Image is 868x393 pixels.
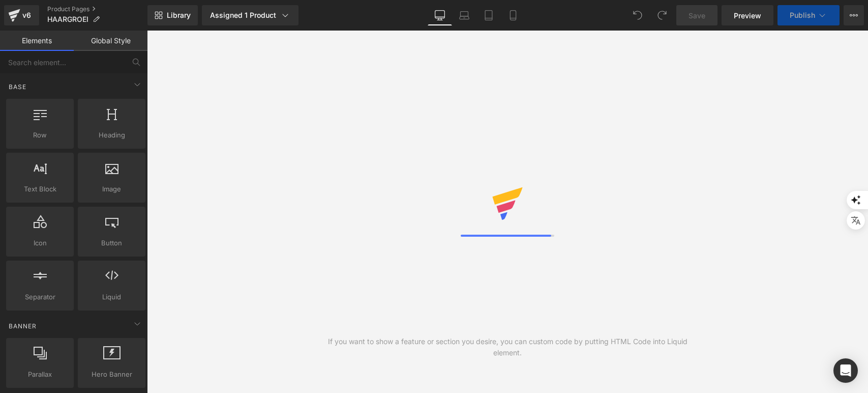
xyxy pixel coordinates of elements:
a: Preview [722,5,773,25]
span: Heading [81,130,142,141]
button: Publish [777,5,840,25]
span: Text Block [9,184,71,194]
div: Open Intercom Messenger [833,358,858,383]
div: If you want to show a feature or section you desire, you can custom code by putting HTML Code int... [327,336,688,358]
span: HAARGROEI [47,15,88,23]
span: Hero Banner [81,369,142,380]
a: Mobile [501,5,525,25]
button: More [844,5,864,25]
span: Row [9,130,71,141]
a: v6 [4,5,39,25]
span: Button [81,238,142,248]
span: Banner [8,321,38,331]
span: Parallax [9,369,71,380]
span: Image [81,184,142,194]
div: v6 [20,9,33,22]
a: Product Pages [47,5,147,13]
span: Preview [734,10,761,21]
span: Icon [9,238,71,248]
a: Laptop [452,5,476,25]
span: Separator [9,292,71,302]
a: Tablet [476,5,501,25]
span: Library [167,11,191,20]
span: Liquid [81,292,142,302]
a: Global Style [74,31,147,51]
button: Undo [627,5,648,25]
span: Save [689,10,705,21]
button: Redo [652,5,672,25]
a: Desktop [428,5,452,25]
span: Base [8,82,27,92]
div: Assigned 1 Product [210,10,290,20]
span: Publish [790,11,815,19]
a: New Library [147,5,198,25]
